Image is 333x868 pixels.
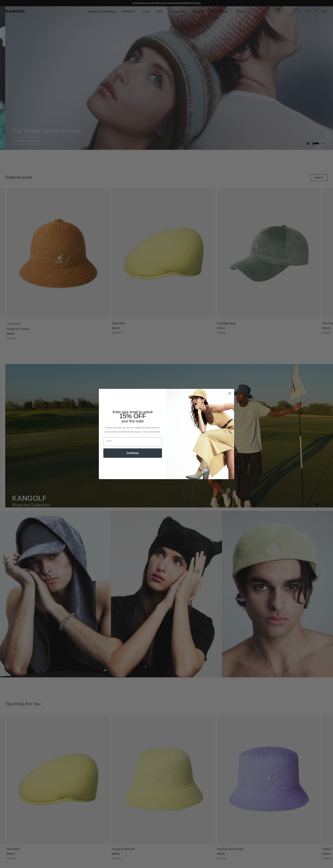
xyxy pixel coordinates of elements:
img: 93be19ad-e773-4382-80b9-c9d740c9197f.jpeg [166,389,234,479]
input: Email [103,437,162,446]
span: 15% OFF [119,412,146,420]
span: Enter your email to unlock [113,410,153,414]
button: Continue [103,448,162,458]
button: Close dialog [227,390,233,396]
span: your first order [121,419,144,423]
span: *Excludes select styles, gift cards, tax, shipping and previous purchases. Discount does not comb... [104,427,161,433]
